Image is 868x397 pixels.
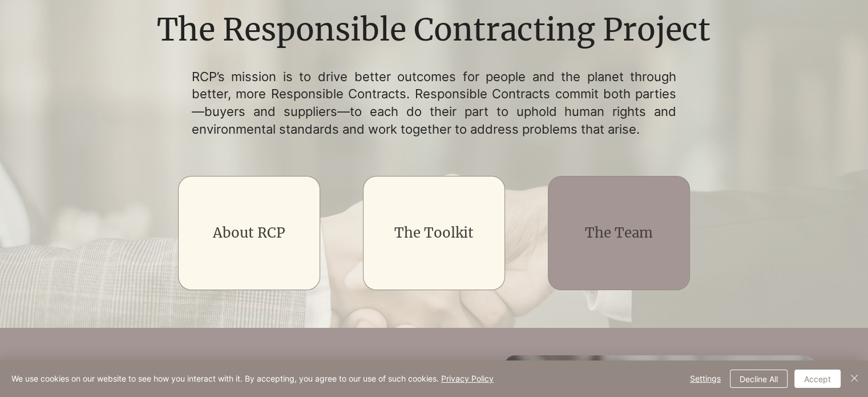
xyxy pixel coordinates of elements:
[394,224,474,242] a: The Toolkit
[192,68,677,138] p: RCP’s mission is to drive better outcomes for people and the planet through better, more Responsi...
[847,371,861,385] img: Close
[730,370,788,388] button: Decline All
[585,224,653,242] a: The Team
[794,370,841,388] button: Accept
[213,224,285,242] a: About RCP
[690,370,721,387] span: Settings
[441,374,494,383] a: Privacy Policy
[11,374,494,384] span: We use cookies on our website to see how you interact with it. By accepting, you agree to our use...
[149,9,719,52] h1: The Responsible Contracting Project
[847,370,861,388] button: Close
